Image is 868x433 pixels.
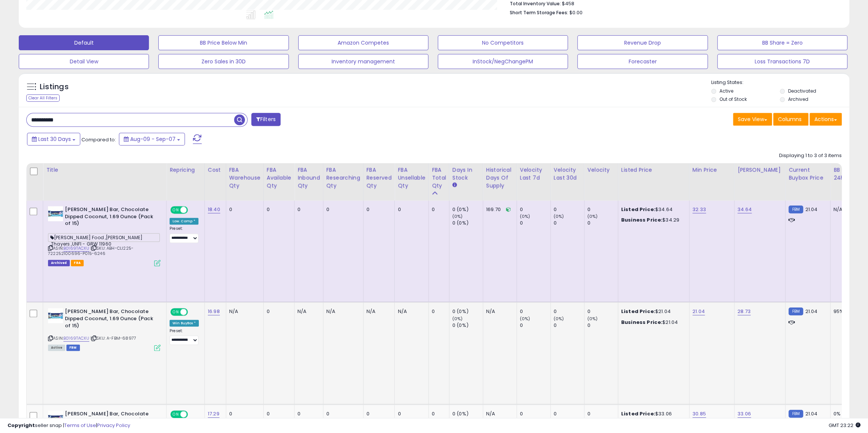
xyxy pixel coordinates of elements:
div: 0 [587,308,618,315]
button: Revenue Drop [577,35,707,50]
button: Detail View [19,54,149,69]
img: 51pa2x2qvlL._SL40_.jpg [48,411,63,426]
div: 0 [326,206,357,213]
div: 0 (0%) [452,322,483,329]
b: Short Term Storage Fees: [510,9,568,16]
span: 21.04 [805,206,817,213]
div: Min Price [692,166,731,174]
small: (0%) [452,316,463,322]
button: Aug-09 - Sep-07 [119,133,185,145]
div: ASIN: [48,308,161,350]
div: 0 [229,411,258,417]
div: FBA inbound Qty [297,166,320,190]
a: Terms of Use [64,422,96,429]
b: [PERSON_NAME] Bar, Chocolate Dipped Coconut, 1.69 Ounce (Pack of 15) [65,308,156,331]
div: 0 [326,411,357,417]
a: B0169TACXU [63,245,89,252]
small: FBM [788,205,803,213]
small: (0%) [520,316,530,322]
small: FBM [788,307,803,315]
div: 0 [267,206,288,213]
b: Listed Price: [621,308,655,315]
button: BB Share = Zero [717,35,847,50]
span: OFF [187,411,199,417]
small: (0%) [520,418,530,424]
h5: Listings [40,82,69,92]
div: N/A [833,206,858,213]
div: 0 (0%) [452,220,483,226]
span: OFF [187,309,199,315]
div: 0 [554,220,584,226]
span: ON [171,207,180,213]
div: $34.64 [621,206,683,213]
div: 0 [587,220,618,226]
div: 0 (0%) [452,206,483,213]
div: 0 [432,308,443,315]
small: (0%) [554,418,564,424]
div: 0 [398,206,423,213]
b: Listed Price: [621,410,655,417]
div: FBA Warehouse Qty [229,166,260,190]
div: 0 [267,308,288,315]
span: ON [171,309,180,315]
button: Columns [773,113,808,126]
small: (0%) [554,213,564,219]
div: 0 (0%) [452,308,483,315]
div: 0 [229,206,258,213]
span: [PERSON_NAME] Food ,[PERSON_NAME] ,Thayers ,UNFI - GRW 11960 [48,233,160,242]
button: InStock/NegChangePM [438,54,568,69]
div: 95% [833,308,858,315]
div: FBA Available Qty [267,166,291,190]
button: Save View [733,113,772,126]
button: Forecaster [577,54,707,69]
a: 33.06 [737,410,751,418]
div: N/A [297,308,317,315]
div: 0 [398,411,423,417]
span: Aug-09 - Sep-07 [130,135,176,143]
div: N/A [486,308,511,315]
b: Total Inventory Value: [510,0,561,7]
span: | SKU: ABH-CLI225-722252100696-P015-6246 [48,245,134,256]
a: 34.64 [737,206,752,213]
div: N/A [486,411,511,417]
div: BB Share 24h. [833,166,861,182]
div: 0 [587,206,618,213]
div: Repricing [170,166,201,174]
img: 51pa2x2qvlL._SL40_.jpg [48,308,63,323]
div: 0 [432,411,443,417]
small: (0%) [587,418,598,424]
b: Listed Price: [621,206,655,213]
div: Velocity Last 30d [554,166,581,182]
div: $34.29 [621,217,683,223]
small: Days In Stock. [452,182,457,189]
small: FBM [788,410,803,418]
strong: Copyright [8,422,35,429]
a: 16.98 [208,308,220,315]
a: 32.33 [692,206,706,213]
div: Cost [208,166,223,174]
div: 0 [267,411,288,417]
a: 30.85 [692,410,706,418]
div: Velocity [587,166,615,174]
span: FBM [66,345,80,351]
div: N/A [229,308,258,315]
a: 18.40 [208,206,220,213]
label: Archived [788,96,808,102]
span: ON [171,411,180,417]
div: 0 [554,411,584,417]
div: Velocity Last 7d [520,166,547,182]
div: 0 [520,308,550,315]
div: $21.04 [621,319,683,326]
span: Listings that have been deleted from Seller Central [48,260,70,266]
button: BB Price Below Min [158,35,288,50]
div: Clear All Filters [26,94,60,102]
div: 0 [297,206,317,213]
div: Current Buybox Price [788,166,827,182]
span: Last 30 Days [38,135,71,143]
div: seller snap | | [8,422,130,429]
button: Actions [809,113,842,126]
div: $21.04 [621,308,683,315]
span: 21.04 [805,410,817,417]
a: 21.04 [692,308,705,315]
span: FBA [71,260,84,266]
